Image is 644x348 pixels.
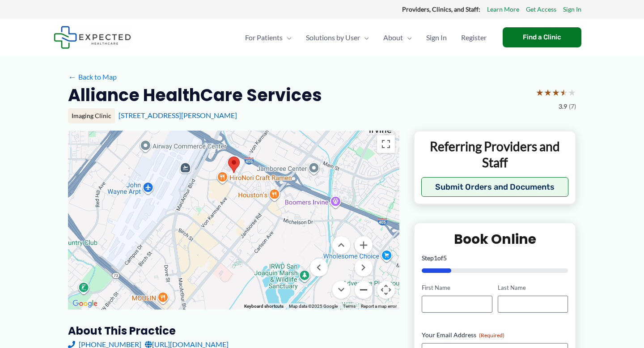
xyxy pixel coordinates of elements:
[289,304,338,309] span: Map data ©2025 Google
[422,230,568,248] h2: Book Online
[563,4,581,15] a: Sign In
[479,332,504,339] span: (Required)
[426,22,447,53] span: Sign In
[299,22,376,53] a: Solutions by UserMenu Toggle
[434,254,437,262] span: 1
[560,84,568,101] span: ★
[70,298,100,310] img: Google
[454,22,494,53] a: Register
[421,138,568,171] p: Referring Providers and Staff
[536,84,544,101] span: ★
[68,108,115,123] div: Imaging Clinic
[68,72,76,81] span: ←
[310,259,328,276] button: Move left
[403,22,412,53] span: Menu Toggle
[119,111,237,119] a: [STREET_ADDRESS][PERSON_NAME]
[238,22,299,53] a: For PatientsMenu Toggle
[361,304,397,309] a: Report a map error
[461,22,487,53] span: Register
[503,27,581,47] a: Find a Clinic
[544,84,552,101] span: ★
[245,22,283,53] span: For Patients
[569,101,576,112] span: (7)
[568,84,576,101] span: ★
[422,331,568,340] label: Your Email Address
[332,281,350,299] button: Move down
[419,22,454,53] a: Sign In
[355,281,373,299] button: Zoom out
[68,84,322,106] h2: Alliance HealthCare Services
[283,22,292,53] span: Menu Toggle
[355,259,373,276] button: Move right
[498,284,568,292] label: Last Name
[343,304,356,309] a: Terms (opens in new tab)
[306,22,360,53] span: Solutions by User
[377,281,395,299] button: Map camera controls
[332,236,350,254] button: Move up
[402,5,480,13] strong: Providers, Clinics, and Staff:
[68,70,117,84] a: ←Back to Map
[360,22,369,53] span: Menu Toggle
[487,4,519,15] a: Learn More
[526,4,556,15] a: Get Access
[238,22,494,53] nav: Primary Site Navigation
[422,284,492,292] label: First Name
[377,135,395,153] button: Toggle fullscreen view
[559,101,567,112] span: 3.9
[376,22,419,53] a: AboutMenu Toggle
[421,177,568,197] button: Submit Orders and Documents
[355,236,373,254] button: Zoom in
[383,22,403,53] span: About
[70,298,100,310] a: Open this area in Google Maps (opens a new window)
[54,26,131,49] img: Expected Healthcare Logo - side, dark font, small
[244,303,284,310] button: Keyboard shortcuts
[422,255,568,261] p: Step of
[552,84,560,101] span: ★
[68,324,399,338] h3: About this practice
[443,254,447,262] span: 5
